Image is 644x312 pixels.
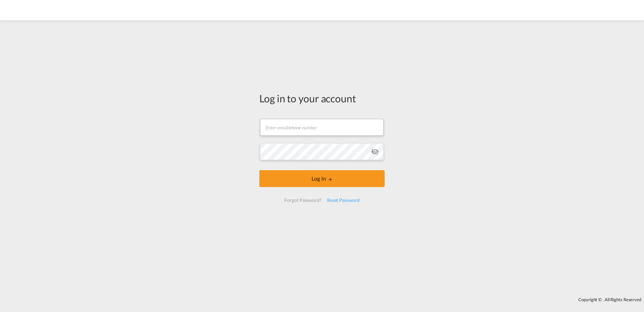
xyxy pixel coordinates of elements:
input: Enter email/phone number [260,119,384,136]
div: Log in to your account [259,91,385,105]
md-icon: icon-eye-off [371,148,379,156]
button: LOGIN [259,170,385,187]
div: Forgot Password? [282,194,324,206]
div: Reset Password [324,194,362,206]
